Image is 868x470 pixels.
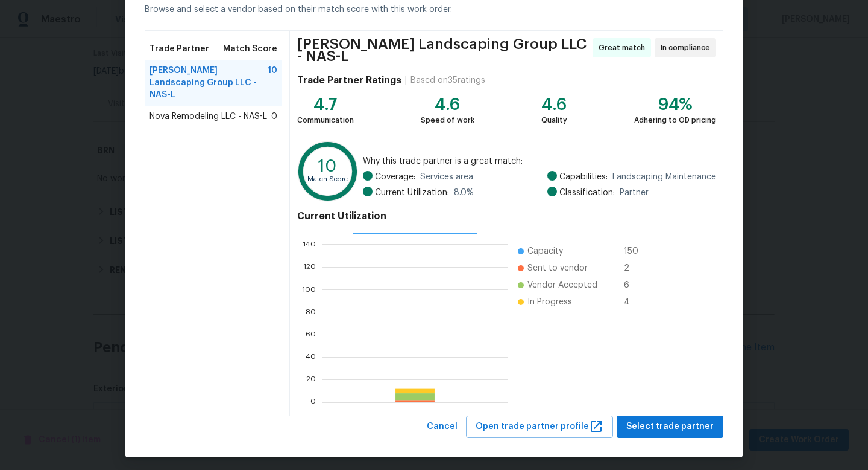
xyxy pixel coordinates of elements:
[624,279,643,291] span: 6
[466,416,613,438] button: Open trade partner profile
[421,98,474,111] div: 4.6
[149,111,267,123] span: Nova Remodeling LLC - NAS-L
[541,114,567,126] div: Quality
[634,98,716,111] div: 94%
[541,98,567,111] div: 4.6
[306,308,316,315] text: 80
[302,286,316,293] text: 100
[661,42,715,54] span: In compliance
[297,98,354,111] div: 4.7
[306,331,316,338] text: 60
[318,158,337,175] text: 10
[454,187,474,199] span: 8.0 %
[624,245,643,257] span: 150
[422,416,462,438] button: Cancel
[612,171,716,183] span: Landscaping Maintenance
[297,210,716,222] h4: Current Utilization
[624,296,643,308] span: 4
[599,42,650,54] span: Great match
[617,416,723,438] button: Select trade partner
[620,187,649,199] span: Partner
[559,187,615,199] span: Classification:
[634,114,716,126] div: Adhering to OD pricing
[375,171,415,183] span: Coverage:
[375,187,449,199] span: Current Utilization:
[476,419,603,434] span: Open trade partner profile
[559,171,608,183] span: Capabilities:
[303,240,316,248] text: 140
[149,65,268,101] span: [PERSON_NAME] Landscaping Group LLC - NAS-L
[363,155,716,167] span: Why this trade partner is a great match:
[421,114,474,126] div: Speed of work
[626,419,714,434] span: Select trade partner
[420,171,473,183] span: Services area
[527,296,572,308] span: In Progress
[427,419,458,434] span: Cancel
[149,43,209,55] span: Trade Partner
[310,399,316,406] text: 0
[297,74,401,86] h4: Trade Partner Ratings
[410,74,485,86] div: Based on 35 ratings
[268,65,277,101] span: 10
[271,111,277,123] span: 0
[527,262,588,274] span: Sent to vendor
[624,262,643,274] span: 2
[297,114,354,126] div: Communication
[306,353,316,361] text: 40
[306,376,316,383] text: 20
[527,245,563,257] span: Capacity
[401,74,410,86] div: |
[527,279,597,291] span: Vendor Accepted
[307,176,348,182] text: Match Score
[223,43,277,55] span: Match Score
[297,38,589,62] span: [PERSON_NAME] Landscaping Group LLC - NAS-L
[303,263,316,271] text: 120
